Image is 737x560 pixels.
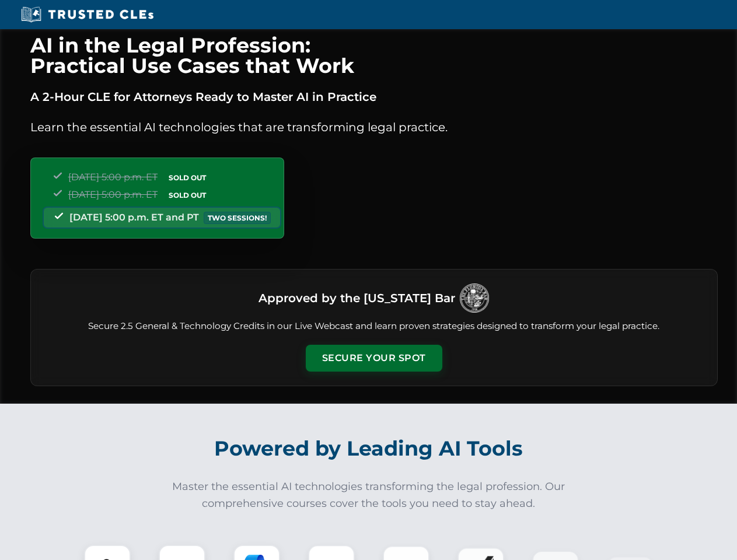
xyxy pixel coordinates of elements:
p: A 2-Hour CLE for Attorneys Ready to Master AI in Practice [30,87,718,106]
h3: Approved by the [US_STATE] Bar [259,288,455,309]
span: [DATE] 5:00 p.m. ET [68,171,158,183]
img: Logo [460,283,489,313]
span: [DATE] 5:00 p.m. ET [68,189,158,200]
h1: AI in the Legal Profession: Practical Use Cases that Work [30,35,718,76]
button: Secure Your Spot [306,345,442,372]
p: Master the essential AI technologies transforming the legal profession. Our comprehensive courses... [165,478,573,512]
span: SOLD OUT [165,171,210,184]
p: Secure 2.5 General & Technology Credits in our Live Webcast and learn proven strategies designed ... [45,320,703,333]
p: Learn the essential AI technologies that are transforming legal practice. [30,118,718,136]
h2: Powered by Leading AI Tools [46,428,692,469]
img: Trusted CLEs [18,6,157,23]
span: SOLD OUT [165,189,210,201]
